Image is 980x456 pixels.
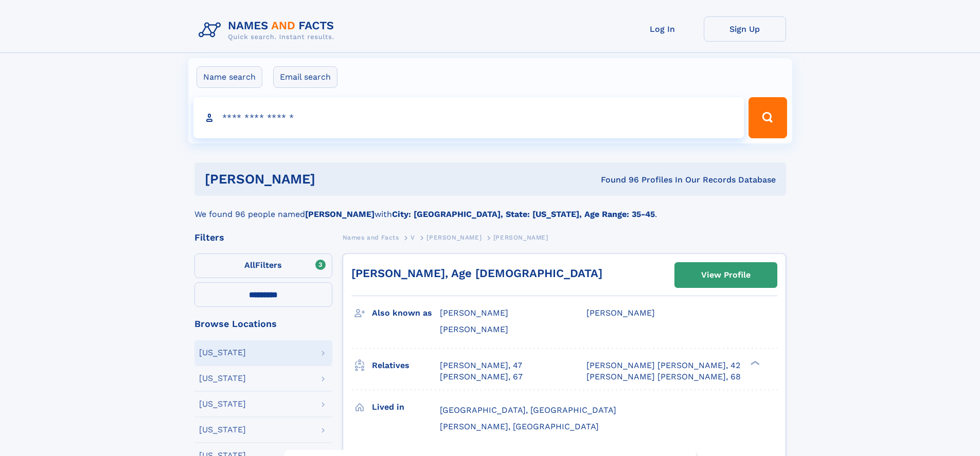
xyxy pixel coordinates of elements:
button: Search Button [749,97,787,138]
input: search input [193,97,744,138]
div: Filters [194,233,332,242]
span: [PERSON_NAME] [440,324,508,334]
div: [US_STATE] [199,400,246,408]
b: City: [GEOGRAPHIC_DATA], State: [US_STATE], Age Range: 35-45 [392,209,655,219]
img: Logo Names and Facts [194,16,343,44]
a: [PERSON_NAME], Age [DEMOGRAPHIC_DATA] [351,267,602,280]
a: V [411,231,415,244]
b: [PERSON_NAME] [305,209,375,219]
a: View Profile [675,263,777,287]
h3: Relatives [372,357,440,374]
a: [PERSON_NAME], 47 [440,360,522,371]
span: [GEOGRAPHIC_DATA], [GEOGRAPHIC_DATA] [440,405,616,415]
label: Filters [194,253,332,278]
a: [PERSON_NAME], 67 [440,371,523,382]
div: Found 96 Profiles In Our Records Database [458,174,776,186]
span: All [244,260,255,270]
div: [US_STATE] [199,426,246,434]
div: Browse Locations [194,319,332,329]
h3: Also known as [372,304,440,322]
a: [PERSON_NAME] [426,231,482,244]
h1: [PERSON_NAME] [205,173,458,186]
span: [PERSON_NAME] [440,308,508,318]
span: [PERSON_NAME] [493,234,548,241]
h3: Lived in [372,398,440,416]
span: [PERSON_NAME] [426,234,482,241]
a: Log In [621,16,704,42]
a: Sign Up [704,16,786,42]
div: [US_STATE] [199,349,246,357]
span: [PERSON_NAME], [GEOGRAPHIC_DATA] [440,422,599,431]
a: [PERSON_NAME] [PERSON_NAME], 42 [586,360,740,371]
label: Email search [273,66,337,88]
div: We found 96 people named with . [194,196,786,221]
div: ❯ [748,359,760,366]
label: Name search [197,66,262,88]
span: V [411,234,415,241]
div: View Profile [701,263,751,287]
span: [PERSON_NAME] [586,308,655,318]
div: [US_STATE] [199,374,246,382]
a: [PERSON_NAME] [PERSON_NAME], 68 [586,371,741,382]
a: Names and Facts [343,231,399,244]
